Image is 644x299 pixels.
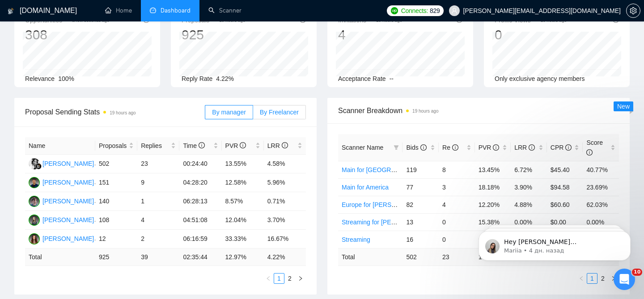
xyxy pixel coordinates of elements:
span: Only exclusive agency members [495,75,585,82]
td: 4 [439,196,475,213]
td: 4.88% [511,196,547,213]
td: 9 [137,173,179,192]
td: 13.45% [475,161,511,178]
li: 1 [587,273,597,284]
td: 00:24:40 [179,155,221,173]
div: [PERSON_NAME] [42,234,94,244]
span: Scanner Name [342,144,383,151]
button: setting [626,4,640,18]
a: GB[PERSON_NAME] [29,160,94,167]
time: 19 hours ago [110,110,136,115]
a: setting [626,7,640,14]
td: 62.03% [583,196,619,213]
span: left [579,276,584,281]
td: 06:28:13 [179,192,221,211]
th: Proposals [95,137,137,155]
div: [PERSON_NAME] [42,215,94,225]
td: 8.57% [222,192,264,211]
span: Connects: [401,6,428,16]
button: right [608,273,619,284]
span: info-circle [586,149,593,156]
div: 4 [338,26,402,43]
a: 2 [285,274,295,283]
time: 19 hours ago [541,18,567,23]
td: 13 [402,213,439,231]
span: 10 [632,269,642,276]
a: Streaming for [PERSON_NAME] [342,219,432,226]
li: 2 [284,273,295,284]
span: filter [394,145,399,150]
td: 77 [402,178,439,196]
img: upwork-logo.png [391,7,398,14]
li: Previous Page [576,273,587,284]
td: 12 [95,230,137,248]
button: right [295,273,306,284]
td: 33.33% [222,230,264,248]
span: CPR [551,144,572,151]
span: left [266,276,271,281]
span: -- [390,75,394,82]
span: PVR [225,142,246,149]
td: 3.70% [264,211,306,230]
a: AN[PERSON_NAME] [29,235,94,242]
td: 140 [95,192,137,211]
td: $94.58 [547,178,583,196]
span: PVR [479,144,500,151]
td: 02:35:44 [179,248,221,266]
div: [PERSON_NAME] [42,196,94,206]
span: 4.22% [216,75,234,82]
td: 39 [137,248,179,266]
span: Bids [406,144,426,151]
img: AN [29,233,40,244]
td: 23.69% [583,178,619,196]
span: info-circle [282,142,288,148]
td: 6.72% [511,161,547,178]
td: 108 [95,211,137,230]
img: VS [29,177,40,188]
td: 3 [439,178,475,196]
span: By Freelancer [260,109,299,116]
span: info-circle [529,144,535,151]
span: Dashboard [161,7,191,14]
td: 4.22 % [264,248,306,266]
div: [PERSON_NAME] [42,177,94,187]
li: 2 [597,273,608,284]
span: right [298,276,303,281]
a: Streaming [342,236,370,243]
td: 1 [137,192,179,211]
a: Main for [GEOGRAPHIC_DATA] [342,166,431,173]
span: By manager [212,109,246,116]
td: 5.96% [264,173,306,192]
td: 0.71% [264,192,306,211]
td: 12.20% [475,196,511,213]
td: 925 [95,248,137,266]
span: LRR [514,144,535,151]
span: right [611,276,616,281]
iframe: Intercom notifications сообщение [465,212,644,275]
span: Relevance [25,75,55,82]
span: Replies [141,141,169,151]
td: 16 [402,231,439,248]
td: 12.58% [222,173,264,192]
span: Re [442,144,458,151]
span: 100% [58,75,74,82]
img: logo [8,4,14,18]
td: 23 [137,155,179,173]
img: YZ [29,196,40,207]
td: 151 [95,173,137,192]
td: 4 [137,211,179,230]
span: New [617,103,630,110]
td: 4.58% [264,155,306,173]
iframe: Intercom live chat [614,269,635,290]
span: info-circle [240,142,246,148]
li: Previous Page [263,273,274,284]
td: 18.18% [475,178,511,196]
time: 19 hours ago [412,109,438,114]
td: 3.90% [511,178,547,196]
time: 19 hours ago [376,18,402,23]
a: OL[PERSON_NAME] [29,216,94,223]
td: 12.04% [222,211,264,230]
